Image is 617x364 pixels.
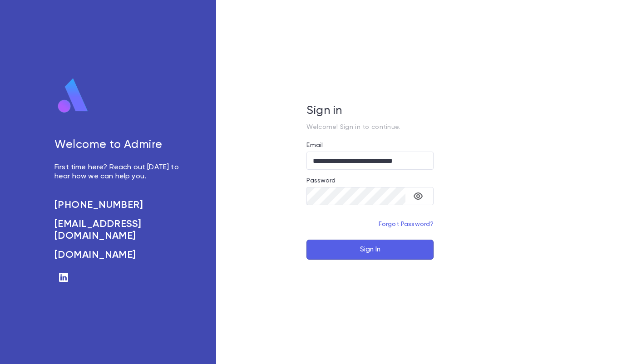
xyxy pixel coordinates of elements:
[306,177,336,184] label: Password
[54,199,180,211] a: [PHONE_NUMBER]
[379,221,434,227] a: Forgot Password?
[409,187,427,205] button: toggle password visibility
[54,138,180,152] h5: Welcome to Admire
[54,78,92,114] img: logo
[54,249,180,261] a: [DOMAIN_NAME]
[306,240,434,260] button: Sign In
[54,218,180,242] a: [EMAIL_ADDRESS][DOMAIN_NAME]
[306,104,434,118] h5: Sign in
[306,123,434,131] p: Welcome! Sign in to continue.
[54,163,180,181] p: First time here? Reach out [DATE] to hear how we can help you.
[306,142,323,149] label: Email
